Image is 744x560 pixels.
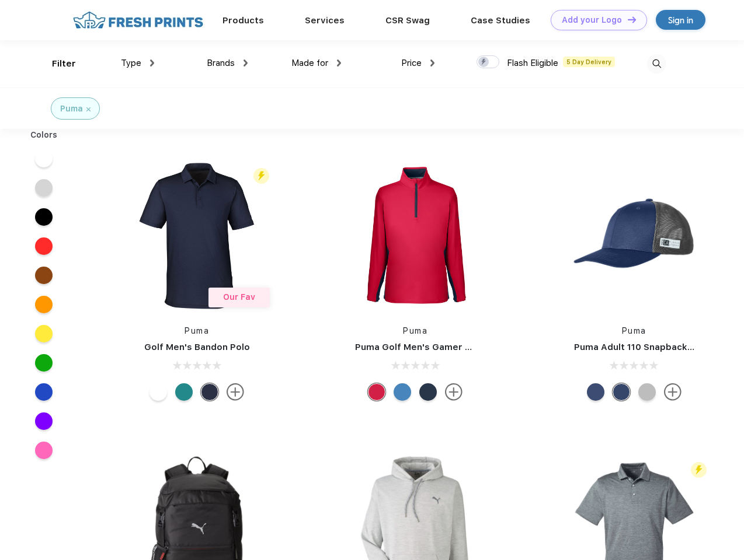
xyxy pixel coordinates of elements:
img: func=resize&h=266 [557,158,712,313]
div: Peacoat with Qut Shd [613,383,630,401]
img: dropdown.png [244,60,248,66]
a: CSR Swag [385,15,430,26]
img: flash_active_toggle.svg [691,462,707,478]
a: Puma [185,326,209,335]
a: Puma Golf Men's Gamer Golf Quarter-Zip [355,342,540,352]
div: Green Lagoon [175,383,193,401]
a: Puma [622,326,646,335]
img: func=resize&h=266 [119,158,274,313]
img: flash_active_toggle.svg [253,168,269,184]
span: 5 Day Delivery [563,57,615,67]
a: Products [222,15,264,26]
img: dropdown.png [430,60,434,66]
div: Bright Cobalt [394,383,411,401]
a: Services [305,15,345,26]
div: Add your Logo [562,15,622,25]
img: more.svg [227,383,244,401]
div: Peacoat Qut Shd [587,383,604,401]
span: Price [401,58,422,68]
div: Puma [60,103,83,115]
span: Made for [291,58,328,68]
span: Brands [207,58,235,68]
img: dropdown.png [150,60,154,66]
img: func=resize&h=266 [338,158,493,313]
div: Colors [22,129,67,141]
div: Sign in [668,13,693,27]
span: Flash Eligible [507,58,558,68]
a: Sign in [656,10,705,30]
img: more.svg [664,383,682,401]
img: desktop_search.svg [647,54,666,73]
img: filter_cancel.svg [86,107,91,111]
img: DT [628,16,636,23]
img: fo%20logo%202.webp [69,10,207,30]
div: Navy Blazer [201,383,218,401]
div: Filter [52,57,76,71]
img: dropdown.png [337,60,341,66]
img: more.svg [445,383,463,401]
span: Type [121,58,141,68]
a: Puma [403,326,427,335]
div: Quarry with Brt Whit [638,383,656,401]
div: Bright White [150,383,167,401]
a: Golf Men's Bandon Polo [144,342,250,352]
div: Ski Patrol [368,383,385,401]
div: Navy Blazer [419,383,437,401]
span: Our Fav [223,292,255,302]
